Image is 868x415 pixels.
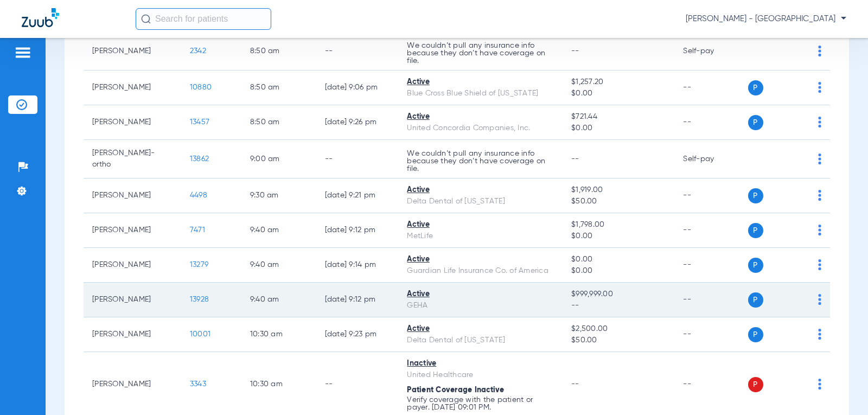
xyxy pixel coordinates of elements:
td: [PERSON_NAME] [84,32,181,71]
span: 13457 [190,118,209,126]
td: -- [316,32,399,71]
span: $1,798.00 [571,219,666,231]
td: [DATE] 9:06 PM [316,71,399,105]
td: 8:50 AM [241,71,316,105]
span: [PERSON_NAME] - [GEOGRAPHIC_DATA] [686,14,846,24]
td: 9:00 AM [241,140,316,178]
span: 10880 [190,84,212,91]
span: P [748,327,763,342]
div: Blue Cross Blue Shield of [US_STATE] [407,88,554,99]
div: Active [407,254,554,265]
span: $721.44 [571,111,666,123]
span: 13862 [190,155,209,163]
p: We couldn’t pull any insurance info because they don’t have coverage on file. [407,150,554,173]
td: [DATE] 9:23 PM [316,317,399,352]
div: Active [407,323,554,335]
div: Delta Dental of [US_STATE] [407,335,554,346]
div: Active [407,184,554,196]
td: Self-pay [674,32,748,71]
span: P [748,292,763,308]
span: 7471 [190,226,205,234]
img: group-dot-blue.svg [818,190,821,201]
img: hamburger-icon [14,46,31,59]
img: group-dot-blue.svg [818,117,821,127]
div: Inactive [407,358,554,369]
img: Search Icon [141,14,151,24]
div: Guardian Life Insurance Co. of America [407,265,554,277]
div: Active [407,219,554,231]
span: 4498 [190,191,207,199]
td: [PERSON_NAME] [84,178,181,213]
td: [PERSON_NAME]-ortho [84,140,181,178]
span: $1,257.20 [571,76,666,88]
td: [DATE] 9:12 PM [316,213,399,248]
span: $50.00 [571,335,666,346]
td: -- [674,105,748,140]
td: [PERSON_NAME] [84,213,181,248]
span: Patient Coverage Inactive [407,386,504,394]
img: group-dot-blue.svg [818,329,821,340]
img: Zuub Logo [22,8,59,27]
input: Search for patients [136,8,271,30]
span: P [748,223,763,238]
img: group-dot-blue.svg [818,225,821,235]
td: [DATE] 9:12 PM [316,283,399,317]
td: 9:30 AM [241,178,316,213]
div: United Concordia Companies, Inc. [407,123,554,134]
div: MetLife [407,231,554,242]
span: $999,999.00 [571,289,666,300]
td: [PERSON_NAME] [84,105,181,140]
p: We couldn’t pull any insurance info because they don’t have coverage on file. [407,42,554,65]
td: 10:30 AM [241,317,316,352]
td: 8:50 AM [241,32,316,71]
div: Active [407,111,554,123]
div: Delta Dental of [US_STATE] [407,196,554,207]
span: $0.00 [571,123,666,134]
img: group-dot-blue.svg [818,82,821,93]
td: [DATE] 9:14 PM [316,248,399,283]
td: -- [674,71,748,105]
span: P [748,80,763,95]
td: -- [316,140,399,178]
td: [DATE] 9:26 PM [316,105,399,140]
td: -- [674,248,748,283]
img: group-dot-blue.svg [818,294,821,305]
img: group-dot-blue.svg [818,259,821,270]
span: P [748,115,763,130]
div: Active [407,289,554,300]
td: -- [674,213,748,248]
td: 9:40 AM [241,248,316,283]
td: [PERSON_NAME] [84,283,181,317]
span: P [748,188,763,203]
td: Self-pay [674,140,748,178]
td: [DATE] 9:21 PM [316,178,399,213]
span: -- [571,155,579,163]
span: 13279 [190,261,208,269]
span: -- [571,300,666,311]
td: -- [674,178,748,213]
div: GEHA [407,300,554,311]
td: [PERSON_NAME] [84,71,181,105]
img: group-dot-blue.svg [818,379,821,390]
span: $1,919.00 [571,184,666,196]
img: group-dot-blue.svg [818,154,821,164]
td: -- [674,283,748,317]
span: -- [571,47,579,55]
span: $0.00 [571,254,666,265]
span: 10001 [190,330,210,338]
span: P [748,377,763,392]
span: 13928 [190,296,209,303]
td: [PERSON_NAME] [84,317,181,352]
td: -- [674,317,748,352]
span: $0.00 [571,265,666,277]
td: 8:50 AM [241,105,316,140]
div: United Healthcare [407,369,554,381]
span: $0.00 [571,88,666,99]
span: P [748,258,763,273]
img: group-dot-blue.svg [818,46,821,56]
td: 9:40 AM [241,283,316,317]
div: Active [407,76,554,88]
span: $2,500.00 [571,323,666,335]
span: 3343 [190,380,206,388]
span: $50.00 [571,196,666,207]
